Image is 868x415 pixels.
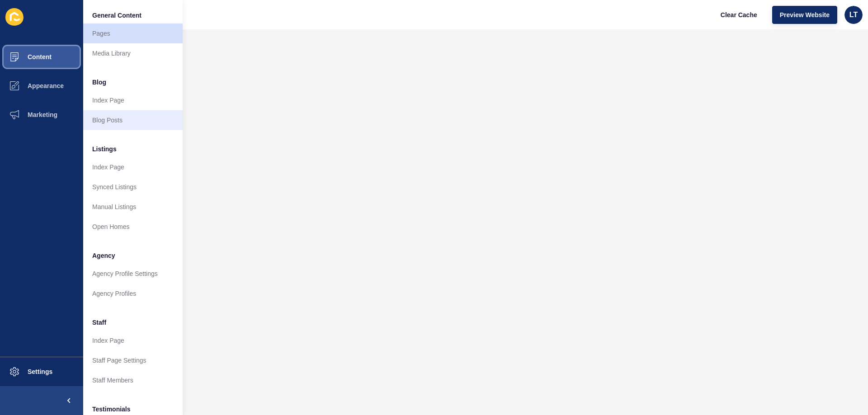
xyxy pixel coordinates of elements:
a: Index Page [83,90,183,110]
a: Index Page [83,331,183,350]
a: Staff Page Settings [83,350,183,370]
span: LT [849,10,858,19]
span: Clear Cache [721,10,757,19]
a: Synced Listings [83,177,183,197]
a: Open Homes [83,217,183,237]
a: Staff Members [83,370,183,390]
span: General Content [92,11,142,20]
button: Preview Website [772,6,837,24]
a: Agency Profiles [83,284,183,303]
a: Pages [83,23,183,43]
a: Agency Profile Settings [83,264,183,284]
span: Listings [92,145,117,154]
button: Clear Cache [713,6,765,24]
a: Media Library [83,43,183,63]
span: Blog [92,78,106,87]
span: Staff [92,318,106,327]
a: Manual Listings [83,197,183,217]
span: Preview Website [780,10,830,19]
span: Testimonials [92,405,131,414]
span: Agency [92,251,115,260]
a: Index Page [83,157,183,177]
a: Blog Posts [83,110,183,130]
